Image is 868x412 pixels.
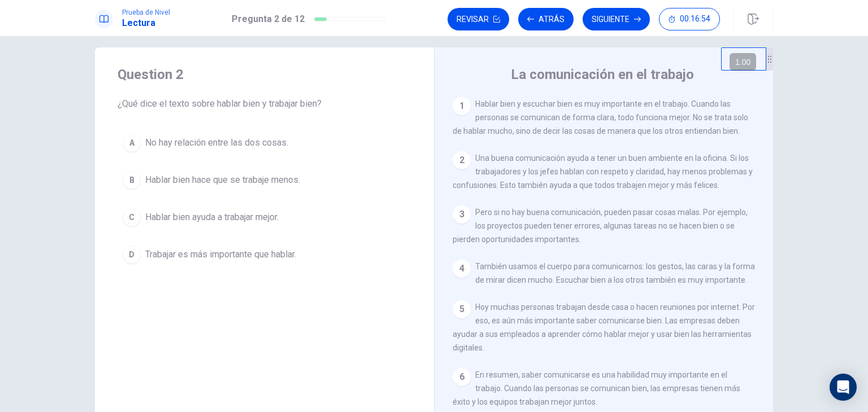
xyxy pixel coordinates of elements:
[453,208,748,244] span: Pero si no hay buena comunicación, pueden pasar cosas malas. Por ejemplo, los proyectos pueden te...
[118,129,411,157] button: ANo hay relación entre las dos cosas.
[453,368,471,386] div: 6
[453,154,753,190] span: Una buena comunicación ayuda a tener un buen ambiente en la oficina. Si los trabajadores y los je...
[453,99,748,135] span: Hablar bien y escuchar bien es muy importante en el trabajo. Cuando las personas se comunican de ...
[453,260,471,278] div: 4
[518,8,574,30] button: Atrás
[680,15,710,24] span: 00:16:54
[118,97,411,111] span: ¿Qué dice el texto sobre hablar bien y trabajar bien?
[145,136,288,150] span: No hay relación entre las dos cosas.
[453,370,740,406] span: En resumen, saber comunicarse es una habilidad muy importante en el trabajo. Cuando las personas ...
[830,374,857,401] div: Open Intercom Messenger
[118,65,411,84] h4: Question 2
[122,16,170,30] h1: Lectura
[123,246,141,264] div: D
[453,205,471,223] div: 3
[475,262,755,284] span: También usamos el cuerpo para comunicarnos: los gestos, las caras y la forma de mirar dicen mucho...
[123,171,141,189] div: B
[448,8,509,30] button: Revisar
[453,300,471,318] div: 5
[123,134,141,152] div: A
[118,240,411,269] button: DTrabajar es más importante que hablar.
[145,248,296,261] span: Trabajar es más importante que hablar.
[145,211,279,224] span: Hablar bien ayuda a trabajar mejor.
[659,8,720,30] button: 00:16:54
[453,303,755,352] span: Hoy muchas personas trabajan desde casa o hacen reuniones por internet. Por eso, es aún más impor...
[583,8,650,30] button: Siguiente
[453,97,471,115] div: 1
[118,203,411,231] button: CHablar bien ayuda a trabajar mejor.
[453,151,471,169] div: 2
[123,208,141,226] div: C
[118,166,411,194] button: BHablar bien hace que se trabaje menos.
[122,8,170,16] span: Prueba de Nivel
[232,12,305,26] h1: Pregunta 2 de 12
[511,65,694,84] h4: La comunicación en el trabajo
[145,173,300,187] span: Hablar bien hace que se trabaje menos.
